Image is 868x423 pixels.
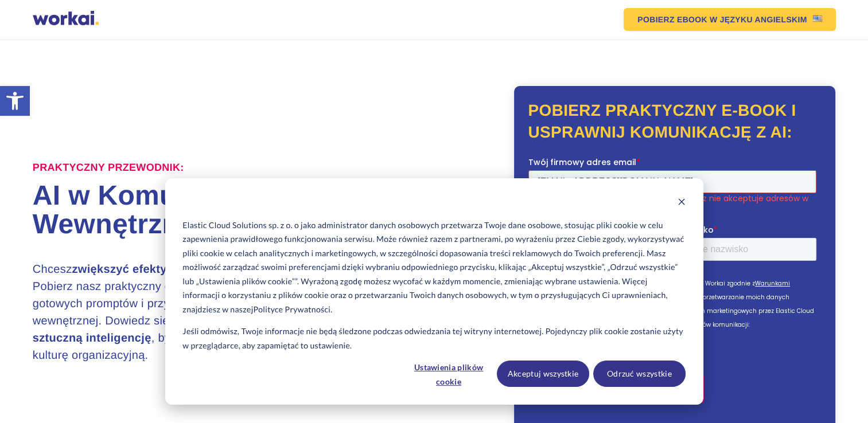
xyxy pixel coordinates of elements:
button: Akceptuj wszystkie [497,361,589,387]
label: Praktyczny przewodnik: [33,162,184,174]
a: POBIERZ EBOOKW JĘZYKU ANGIELSKIMUS flag [624,8,835,31]
p: Elastic Cloud Solutions sp. z o. o jako administrator danych osobowych przetwarza Twoje dane osob... [182,218,685,317]
h3: Chcesz Pobierz nasz praktyczny ebook, pełen konkretnych wskazówek, gotowych promptów i przykładów... [33,261,394,364]
button: Odrzuć wszystkie [593,361,686,387]
button: Ustawienia plików cookie [404,361,493,387]
strong: zwiększyć efektywność i zaangażowanie pracowników? [72,263,384,276]
img: US flag [813,15,822,22]
button: Dismiss cookie banner [678,196,686,210]
iframe: Form 0 [528,156,821,412]
div: Cookie banner [165,178,703,405]
h2: Pobierz praktyczny e-book i usprawnij komunikację z AI: [528,100,822,143]
p: Jeśli odmówisz, Twoje informacje nie będą śledzone podczas odwiedzania tej witryny internetowej. ... [182,324,685,352]
a: Polityce Prywatności. [254,303,333,317]
h1: AI w Komunikacji Wewnętrznej [33,182,434,239]
em: POBIERZ EBOOK [637,15,707,23]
